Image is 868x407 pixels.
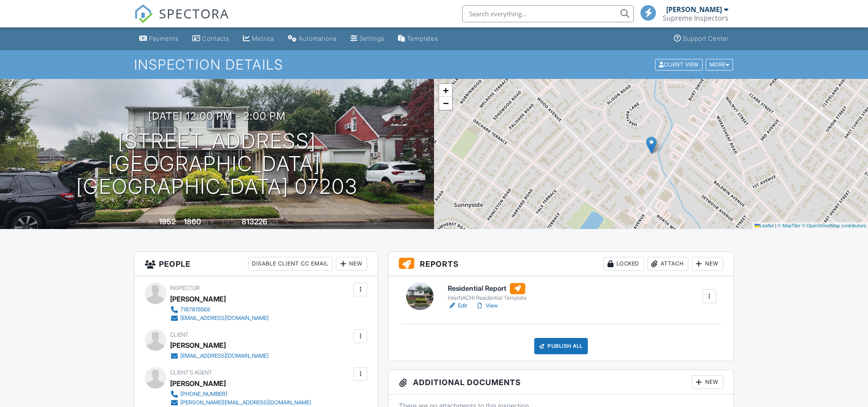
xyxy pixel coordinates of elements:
[134,4,153,23] img: The Best Home Inspection Software - Spectora
[646,136,657,154] img: Marker
[692,257,723,271] div: New
[655,59,703,70] div: Client View
[170,314,269,323] a: [EMAIL_ADDRESS][DOMAIN_NAME]
[534,338,588,354] div: Publish All
[170,339,226,352] div: [PERSON_NAME]
[448,295,527,301] div: InterNACHI Residential Template
[448,283,527,294] h6: Residential Report
[395,31,442,47] a: Templates
[359,35,384,42] div: Settings
[222,219,240,226] span: Lot Size
[239,31,278,47] a: Metrics
[336,257,367,271] div: New
[439,97,452,110] a: Zoom out
[448,301,467,310] a: Edit
[448,283,527,302] a: Residential Report InterNACHI Residential Template
[170,305,269,314] a: 7187815568
[159,217,176,226] div: 1952
[170,390,311,398] a: [PHONE_NUMBER]
[148,219,158,226] span: Built
[778,223,801,228] a: © MapTiler
[389,252,733,276] h3: Reports
[706,59,733,70] div: More
[170,369,212,376] span: Client's Agent
[663,14,728,22] div: Supreme Inspectors
[134,57,734,72] h1: Inspection Details
[170,352,269,360] a: [EMAIL_ADDRESS][DOMAIN_NAME]
[136,31,182,47] a: Payments
[14,130,420,198] h1: [STREET_ADDRESS] [GEOGRAPHIC_DATA], [GEOGRAPHIC_DATA] 07203
[180,399,311,406] div: [PERSON_NAME][EMAIL_ADDRESS][DOMAIN_NAME]
[443,85,449,96] span: +
[476,301,498,310] a: View
[180,391,227,398] div: [PHONE_NUMBER]
[180,353,269,359] div: [EMAIL_ADDRESS][DOMAIN_NAME]
[202,219,214,226] span: sq. ft.
[692,375,723,389] div: New
[170,285,200,291] span: Inspector
[407,35,438,42] div: Templates
[389,370,733,395] h3: Additional Documents
[347,31,388,47] a: Settings
[252,35,274,42] div: Metrics
[683,35,729,42] div: Support Center
[647,257,688,271] div: Attach
[654,61,705,67] a: Client View
[754,223,774,228] a: Leaflet
[170,398,311,407] a: [PERSON_NAME][EMAIL_ADDRESS][DOMAIN_NAME]
[170,332,189,338] span: Client
[439,84,452,97] a: Zoom in
[135,252,377,276] h3: People
[603,257,644,271] div: Locked
[202,35,229,42] div: Contacts
[269,219,279,226] span: sq.ft.
[149,35,179,42] div: Payments
[248,257,332,271] div: Disable Client CC Email
[170,292,226,305] div: [PERSON_NAME]
[299,35,337,42] div: Automations
[666,5,722,14] div: [PERSON_NAME]
[180,306,210,313] div: 7187815568
[134,12,229,30] a: SPECTORA
[775,223,776,228] span: |
[159,4,229,22] span: SPECTORA
[802,223,866,228] a: © OpenStreetMap contributors
[184,217,201,226] div: 1860
[180,315,269,322] div: [EMAIL_ADDRESS][DOMAIN_NAME]
[242,217,267,226] div: 813226
[462,5,634,22] input: Search everything...
[443,98,449,109] span: −
[170,377,226,390] a: [PERSON_NAME]
[670,31,732,47] a: Support Center
[148,110,286,122] h3: [DATE] 12:00 pm - 2:00 pm
[189,31,233,47] a: Contacts
[284,31,340,47] a: Automations (Basic)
